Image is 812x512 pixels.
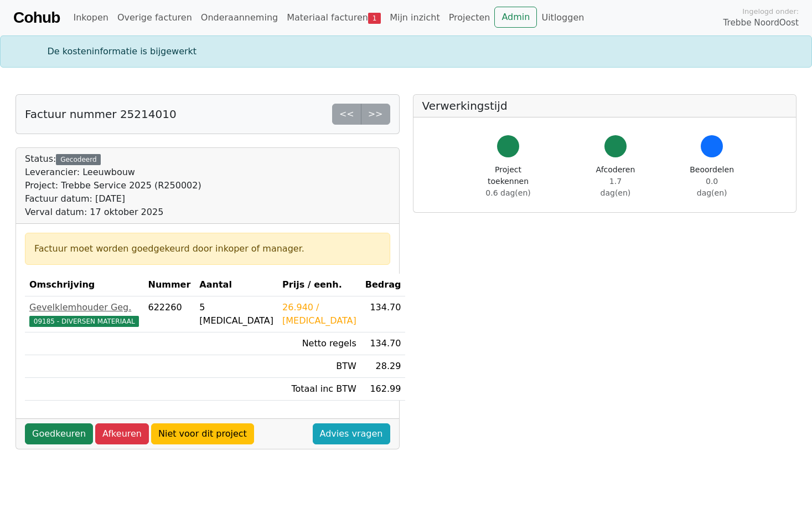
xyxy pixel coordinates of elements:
[25,152,201,219] div: Status:
[199,301,273,327] div: 5 [MEDICAL_DATA]
[13,4,60,31] a: Cohub
[69,7,112,29] a: Inkopen
[196,7,282,29] a: Onderaanneming
[25,423,93,444] a: Goedkeuren
[25,179,201,192] div: Project: Trebbe Service 2025 (R250002)
[485,188,530,197] span: 0.6 dag(en)
[29,316,139,327] span: 09185 - DIVERSEN MATERIAAL
[25,192,201,206] div: Factuur datum: [DATE]
[282,7,385,29] a: Materiaal facturen1
[278,274,361,296] th: Prijs / eenh.
[537,7,588,29] a: Uitloggen
[361,355,406,378] td: 28.29
[422,99,788,112] h5: Verwerkingstijd
[475,164,541,199] div: Project toekennen
[601,177,631,197] span: 1.7 dag(en)
[278,355,361,378] td: BTW
[25,206,201,219] div: Verval datum: 17 oktober 2025
[368,13,381,24] span: 1
[34,242,381,255] div: Factuur moet worden goedgekeurd door inkoper of manager.
[95,423,149,444] a: Afkeuren
[494,7,537,28] a: Admin
[282,301,356,327] div: 26.940 / [MEDICAL_DATA]
[697,177,727,197] span: 0.0 dag(en)
[361,296,406,332] td: 134.70
[29,301,139,314] div: Gevelklemhouder Geg.
[313,423,390,444] a: Advies vragen
[444,7,495,29] a: Projecten
[195,274,278,296] th: Aantal
[690,164,734,199] div: Beoordelen
[361,332,406,355] td: 134.70
[151,423,254,444] a: Niet voor dit project
[25,274,143,296] th: Omschrijving
[25,107,177,121] h5: Factuur nummer 25214010
[278,378,361,401] td: Totaal inc BTW
[143,296,195,332] td: 622260
[723,17,799,29] span: Trebbe NoordOost
[385,7,444,29] a: Mijn inzicht
[29,301,139,327] a: Gevelklemhouder Geg.09185 - DIVERSEN MATERIAAL
[742,6,799,17] span: Ingelogd onder:
[113,7,196,29] a: Overige facturen
[594,164,637,199] div: Afcoderen
[361,378,406,401] td: 162.99
[143,274,195,296] th: Nummer
[25,166,201,179] div: Leverancier: Leeuwbouw
[361,274,406,296] th: Bedrag
[56,154,101,165] div: Gecodeerd
[41,45,772,58] div: De kosteninformatie is bijgewerkt
[278,332,361,355] td: Netto regels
